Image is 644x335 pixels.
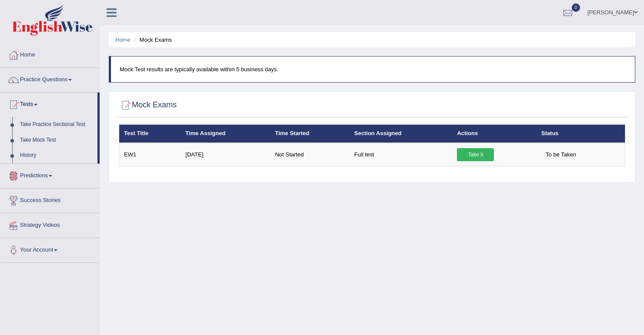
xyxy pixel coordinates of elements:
[0,68,100,90] a: Practice Questions
[181,143,270,166] td: [DATE]
[572,3,580,12] span: 0
[452,125,537,143] th: Actions
[270,125,349,143] th: Time Started
[0,93,97,114] a: Tests
[537,125,625,143] th: Status
[270,143,349,166] td: Not Started
[115,36,131,43] a: Home
[349,143,452,166] td: Full test
[120,65,626,73] p: Mock Test results are typically available within 5 business days.
[16,117,97,133] a: Take Practice Sectional Test
[16,133,97,148] a: Take Mock Test
[16,148,97,163] a: History
[0,213,100,235] a: Strategy Videos
[541,148,580,161] span: To be Taken
[349,125,452,143] th: Section Assigned
[0,189,100,210] a: Success Stories
[181,125,270,143] th: Time Assigned
[0,43,100,65] a: Home
[132,36,172,44] li: Mock Exams
[0,164,100,186] a: Predictions
[119,125,181,143] th: Test Title
[119,99,177,112] h2: Mock Exams
[457,148,494,161] a: Take it
[0,238,100,260] a: Your Account
[119,143,181,166] td: EW1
